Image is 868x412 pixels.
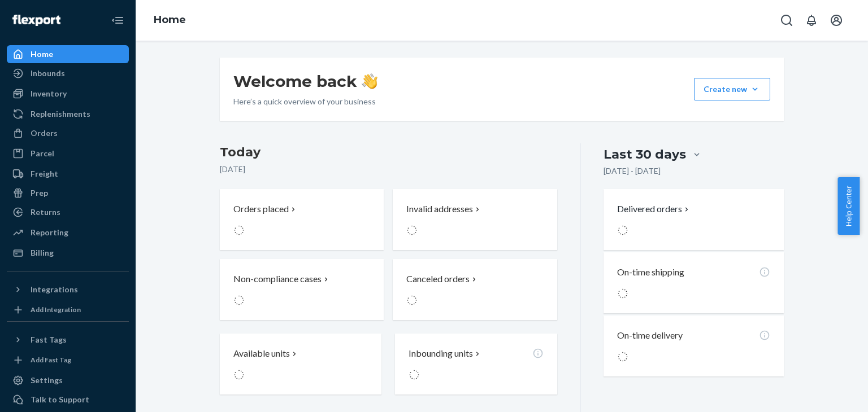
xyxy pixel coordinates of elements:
div: Returns [31,207,60,218]
img: Flexport logo [12,15,60,26]
button: Help Center [837,177,860,235]
button: Open notifications [800,9,823,32]
h1: Welcome back [233,71,377,91]
a: Parcel [7,144,129,163]
a: Orders [7,124,129,142]
a: Settings [7,371,129,389]
a: Returns [7,203,129,221]
div: Inbounds [31,68,65,79]
p: Canceled orders [406,273,470,286]
p: [DATE] [220,164,557,175]
a: Billing [7,244,129,262]
p: On-time delivery [617,329,683,342]
a: Freight [7,165,129,183]
div: Home [31,49,53,60]
button: Close Navigation [106,9,129,32]
div: Integrations [31,284,78,295]
a: Inbounds [7,64,129,82]
a: Home [7,45,129,63]
button: Create new [694,78,770,100]
button: Fast Tags [7,331,129,349]
button: Inbounding units [395,334,557,395]
p: Non-compliance cases [233,273,322,286]
button: Open account menu [825,9,848,32]
button: Invalid addresses [393,189,557,250]
div: Last 30 days [604,146,686,163]
a: Add Fast Tag [7,353,129,367]
div: Billing [31,247,54,258]
div: Talk to Support [31,394,89,405]
a: Replenishments [7,105,129,123]
div: Add Fast Tag [31,355,71,365]
div: Replenishments [31,108,90,120]
p: Inbounding units [409,347,473,360]
div: Reporting [31,227,68,238]
img: hand-wave emoji [362,73,377,89]
h3: Today [220,143,557,161]
p: Available units [233,347,290,360]
button: Integrations [7,280,129,299]
a: Reporting [7,223,129,242]
div: Orders [31,128,58,139]
a: Home [154,14,186,26]
button: Orders placed [220,189,384,250]
p: [DATE] - [DATE] [604,165,661,177]
div: Fast Tags [31,334,67,345]
button: Open Search Box [775,9,798,32]
a: Inventory [7,85,129,103]
button: Delivered orders [617,203,691,216]
button: Non-compliance cases [220,259,384,320]
p: On-time shipping [617,266,684,279]
a: Add Integration [7,303,129,317]
div: Settings [31,375,63,386]
p: Here’s a quick overview of your business [233,96,377,107]
ol: breadcrumbs [145,4,195,37]
div: Inventory [31,88,67,99]
div: Prep [31,187,48,199]
p: Invalid addresses [406,203,473,216]
p: Orders placed [233,203,289,216]
a: Prep [7,184,129,202]
div: Parcel [31,148,54,159]
div: Freight [31,168,58,179]
button: Canceled orders [393,259,557,320]
button: Talk to Support [7,391,129,409]
button: Available units [220,334,381,395]
div: Add Integration [31,305,81,314]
